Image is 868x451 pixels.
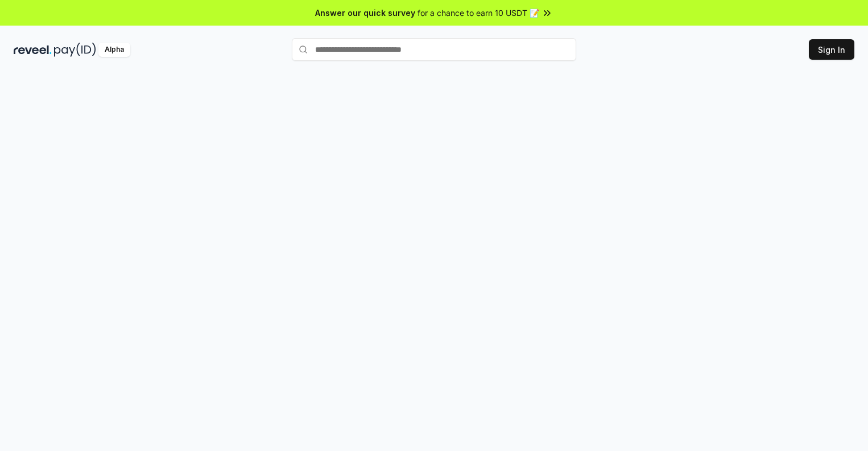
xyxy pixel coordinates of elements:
[54,43,96,57] img: pay_id
[315,7,415,19] span: Answer our quick survey
[14,43,52,57] img: reveel_dark
[418,7,539,19] span: for a chance to earn 10 USDT 📝
[98,43,130,57] div: Alpha
[809,39,854,60] button: Sign In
